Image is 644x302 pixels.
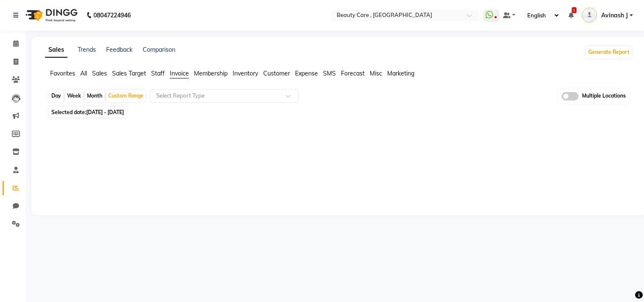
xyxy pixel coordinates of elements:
[80,70,87,77] span: All
[78,46,96,53] a: Trends
[582,92,626,101] span: Multiple Locations
[568,11,574,19] a: 1
[86,109,124,115] span: [DATE] - [DATE]
[572,7,577,13] span: 1
[50,70,75,77] span: Favorites
[106,46,132,53] a: Feedback
[170,70,189,77] span: Invoice
[582,8,597,22] img: Avinash J
[387,70,414,77] span: Marketing
[341,70,365,77] span: Forecast
[22,3,80,27] img: logo
[370,70,382,77] span: Misc
[49,90,63,102] div: Day
[65,90,83,102] div: Week
[233,70,258,77] span: Inventory
[106,90,146,102] div: Custom Range
[93,3,131,27] b: 08047224946
[92,70,107,77] span: Sales
[45,42,67,58] a: Sales
[295,70,318,77] span: Expense
[85,90,104,102] div: Month
[112,70,146,77] span: Sales Target
[194,70,228,77] span: Membership
[586,46,632,58] button: Generate Report
[263,70,290,77] span: Customer
[601,11,628,20] span: Avinash J
[143,46,175,53] a: Comparison
[49,107,126,117] span: Selected date:
[151,70,165,77] span: Staff
[323,70,336,77] span: SMS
